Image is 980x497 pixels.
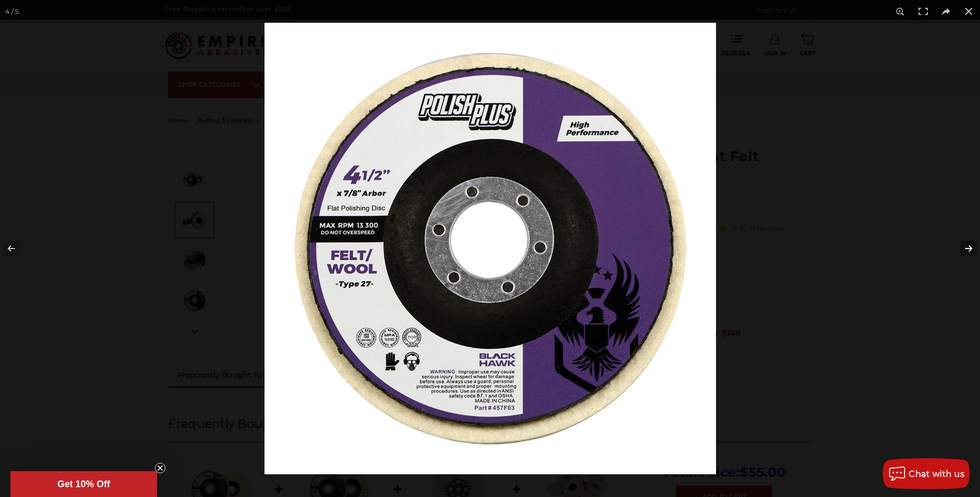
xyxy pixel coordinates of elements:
button: Next (arrow right) [944,223,980,274]
button: Chat with us [883,458,970,489]
div: Get 10% OffClose teaser [10,471,157,497]
span: Chat with us [909,469,965,479]
img: Polishing_Disc_Front__10513.1572891390.JPG [265,23,716,474]
button: Close teaser [155,463,165,473]
span: Get 10% Off [57,479,110,489]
